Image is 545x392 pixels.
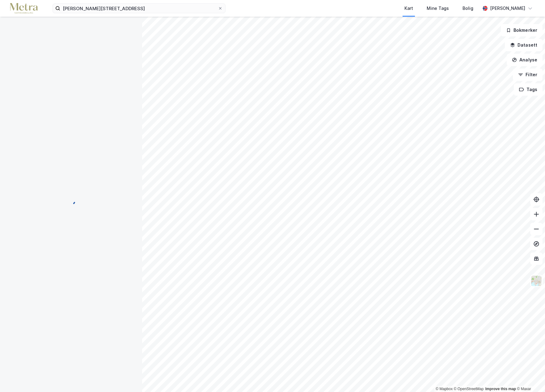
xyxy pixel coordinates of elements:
img: metra-logo.256734c3b2bbffee19d4.png [10,3,38,14]
div: [PERSON_NAME] [490,5,525,12]
div: Bolig [463,5,473,12]
button: Datasett [505,39,543,51]
div: Kontrollprogram for chat [514,362,545,392]
img: spinner.a6d8c91a73a9ac5275cf975e30b51cfb.svg [66,196,76,206]
img: Z [530,275,542,287]
button: Analyse [507,54,543,66]
div: Mine Tags [427,5,449,12]
a: Improve this map [485,387,516,391]
a: Mapbox [436,387,453,391]
button: Filter [513,69,543,81]
iframe: Chat Widget [514,362,545,392]
input: Søk på adresse, matrikkel, gårdeiere, leietakere eller personer [60,4,218,13]
a: OpenStreetMap [454,387,484,391]
button: Bokmerker [501,24,543,36]
button: Tags [514,83,543,96]
div: Kart [404,5,413,12]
